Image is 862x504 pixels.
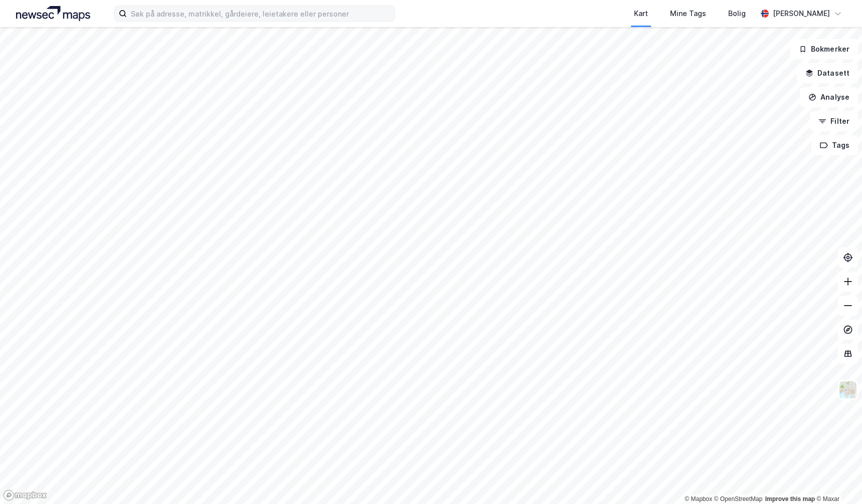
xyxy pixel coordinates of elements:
div: [PERSON_NAME] [773,8,830,20]
input: Søk på adresse, matrikkel, gårdeiere, leietakere eller personer [127,6,394,21]
iframe: Chat Widget [812,456,862,504]
div: Bolig [728,8,746,20]
div: Kontrollprogram for chat [812,456,862,504]
div: Kart [634,8,648,20]
img: logo.a4113a55bc3d86da70a041830d287a7e.svg [16,6,90,21]
div: Mine Tags [670,8,706,20]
